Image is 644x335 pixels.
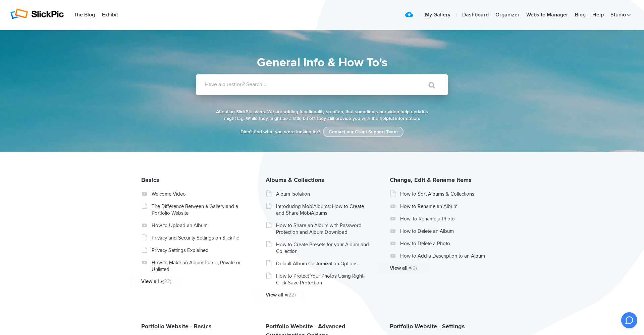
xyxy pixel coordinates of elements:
[215,109,429,122] p: Attention SlickPic users. We are adding functionality so often, that sometimes our video help upd...
[152,203,247,216] a: The Difference Between a Gallery and a Portfolio Website
[276,203,371,216] a: Introducing MobiAlbums: How to Create and Share MobiAlbums
[276,273,371,286] a: How to Protect Your Photos Using Right-Click Save Protection
[141,323,212,330] a: Portfolio Website - Basics
[400,253,495,259] a: How to Add a Description to an Album
[152,191,247,197] a: Welcome Video
[276,191,371,197] a: Album Isolation
[400,203,495,210] a: How to Rename an Album
[276,241,371,255] a: How to Create Presets for your Album and Collection
[141,278,236,285] a: View all »(22)
[400,240,495,247] a: How to Delete a Photo
[415,77,443,93] input: 
[276,222,371,236] a: How to Share an Album with Password Protection and Album Download
[152,234,247,241] a: Privacy and Security Settings on SlickPic
[323,127,404,137] a: Contact our Client Support Team
[205,81,457,88] label: Have a question? Search...
[152,247,247,254] a: Privacy Settings Explained
[390,176,472,184] a: Change, Edit & Rename Items
[152,222,247,229] a: How to Upload an Album
[400,191,495,197] a: How to Sort Albums & Collections
[276,260,371,267] a: Default Album Customization Options
[215,129,429,135] p: Didn't find what you were looking for?
[390,265,485,271] a: View all »(9)
[141,176,159,184] a: Basics
[266,291,361,298] a: View all »(22)
[400,228,495,234] a: How to Delete an Album
[400,215,495,222] a: How To Rename a Photo
[152,259,247,273] a: How to Make an Album Public, Private or Unlisted
[390,323,465,330] a: Portfolio Website - Settings
[266,176,324,184] a: Albums & Collections
[166,54,478,72] h1: General Info & How To's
